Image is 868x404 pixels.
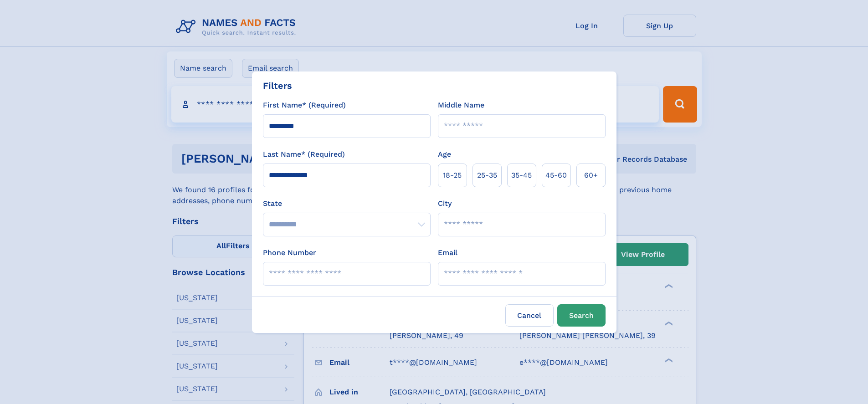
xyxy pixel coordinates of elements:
[263,100,346,111] label: First Name* (Required)
[557,304,606,327] button: Search
[438,247,457,258] label: Email
[545,170,567,181] span: 45‑60
[438,149,451,160] label: Age
[477,170,497,181] span: 25‑35
[511,170,532,181] span: 35‑45
[438,100,484,111] label: Middle Name
[443,170,462,181] span: 18‑25
[505,304,554,327] label: Cancel
[584,170,598,181] span: 60+
[263,198,431,209] label: State
[263,79,292,92] div: Filters
[263,149,345,160] label: Last Name* (Required)
[263,247,316,258] label: Phone Number
[438,198,452,209] label: City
